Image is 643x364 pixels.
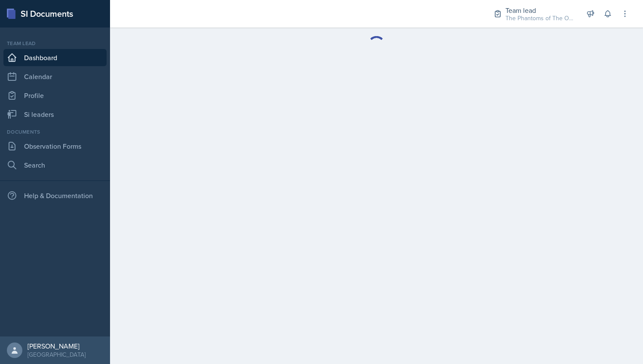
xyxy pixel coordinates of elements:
a: Search [3,156,107,174]
a: Observation Forms [3,138,107,155]
div: Documents [3,128,107,136]
a: Dashboard [3,49,107,66]
div: Team lead [505,5,574,15]
div: Help & Documentation [3,187,107,204]
a: Calendar [3,68,107,85]
div: Team lead [3,40,107,47]
div: [PERSON_NAME] [28,342,86,350]
a: Si leaders [3,106,107,123]
div: The Phantoms of The Opera / Fall 2025 [505,14,574,23]
div: [GEOGRAPHIC_DATA] [28,350,86,359]
a: Profile [3,87,107,104]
